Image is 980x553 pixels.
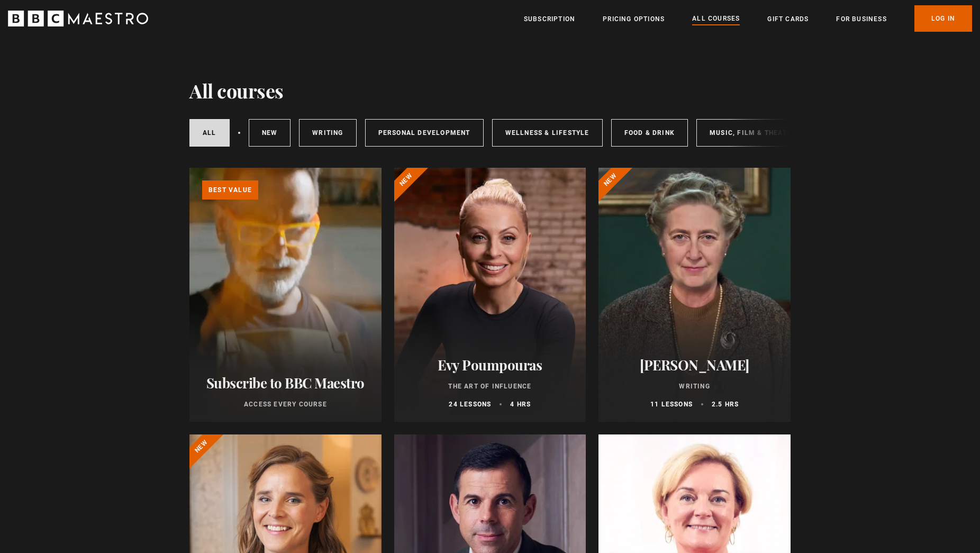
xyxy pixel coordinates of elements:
[692,13,740,25] a: All Courses
[650,400,693,409] p: 11 lessons
[8,11,148,26] svg: BBC Maestro
[524,14,575,24] a: Subscription
[696,119,809,147] a: Music, Film & Theatre
[524,5,972,32] nav: Primary
[510,400,531,409] p: 4 hrs
[914,5,972,32] a: Log In
[189,119,230,147] a: All
[836,14,886,24] a: For business
[365,119,484,147] a: Personal Development
[712,400,739,409] p: 2.5 hrs
[202,180,258,200] p: Best value
[407,382,574,391] p: The Art of Influence
[611,357,778,373] h2: [PERSON_NAME]
[299,119,356,147] a: Writing
[249,119,291,147] a: New
[603,14,665,24] a: Pricing Options
[407,357,574,373] h2: Evy Poumpouras
[449,400,491,409] p: 24 lessons
[767,14,809,24] a: Gift Cards
[598,168,791,422] a: [PERSON_NAME] Writing 11 lessons 2.5 hrs New
[394,168,586,422] a: Evy Poumpouras The Art of Influence 24 lessons 4 hrs New
[189,79,284,102] h1: All courses
[492,119,603,147] a: Wellness & Lifestyle
[611,382,778,391] p: Writing
[611,119,688,147] a: Food & Drink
